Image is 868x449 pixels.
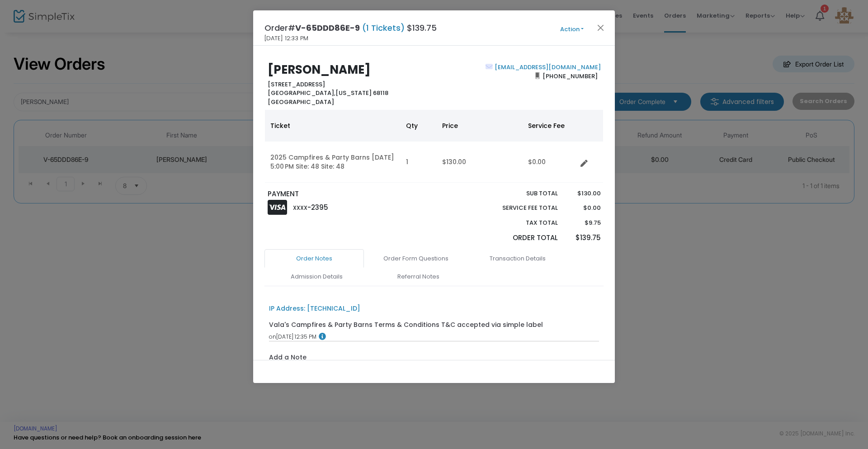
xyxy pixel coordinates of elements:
label: Add a Note [269,353,307,364]
p: PAYMENT [268,189,430,199]
p: Order Total [481,233,558,243]
a: Order Notes [264,249,364,268]
a: Transaction Details [468,249,567,268]
b: [PERSON_NAME] [268,61,371,78]
span: on [269,333,276,340]
span: [GEOGRAPHIC_DATA], [268,89,335,97]
h4: Order# $139.75 [264,22,437,34]
p: Tax Total [481,218,558,227]
div: Vala's Campfires & Party Barns Terms & Conditions T&C accepted via simple label [269,320,543,330]
b: [STREET_ADDRESS] [US_STATE] 68118 [GEOGRAPHIC_DATA] [268,80,388,106]
p: $9.75 [566,218,600,227]
th: Price [437,110,523,142]
p: Service Fee Total [481,203,558,213]
span: V-65DDD86E-9 [295,22,360,33]
th: Service Fee [523,110,577,142]
a: [EMAIL_ADDRESS][DOMAIN_NAME] [493,63,601,71]
a: Order Form Questions [366,249,466,268]
span: [PHONE_NUMBER] [540,69,601,83]
p: $139.75 [566,233,600,243]
p: $0.00 [566,203,600,213]
span: (1 Tickets) [360,22,407,33]
td: 1 [401,142,437,183]
button: Close [595,22,607,33]
a: Referral Notes [368,267,468,286]
span: -2395 [307,203,328,212]
button: Action [545,24,599,34]
span: XXXX [293,204,307,212]
a: Admission Details [267,267,366,286]
div: Data table [265,110,603,183]
td: 2025 Campfires & Party Barns [DATE] 5:00 PM Site: 48 Site: 48 [265,142,401,183]
td: $0.00 [523,142,577,183]
th: Qty [401,110,437,142]
p: $130.00 [566,189,600,198]
p: Sub total [481,189,558,198]
div: [DATE] 12:35 PM [269,333,599,341]
th: Ticket [265,110,401,142]
td: $130.00 [437,142,523,183]
span: [DATE] 12:33 PM [264,34,308,43]
div: IP Address: [TECHNICAL_ID] [269,304,360,313]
